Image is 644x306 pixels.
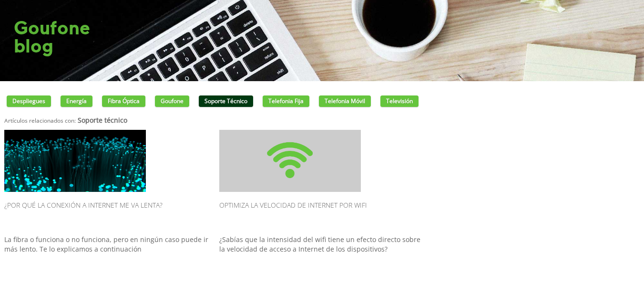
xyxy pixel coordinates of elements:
[380,95,419,107] a: Televisión
[61,95,92,107] a: Energía
[4,130,210,283] a: ¿Por qué la conexión a Internet me va lenta? La fibra o funciona o no funciona, pero en ningún ca...
[4,235,210,283] p: La fibra o funciona o no funciona, pero en ningún caso puede ir más lento. Te lo explicamos a con...
[219,197,425,230] h2: Optimiza la velocidad de Internet por wifi
[102,95,145,107] a: Fibra óptica
[155,95,189,107] a: Goufone
[4,197,210,230] h2: ¿Por qué la conexión a Internet me va lenta?
[78,116,127,125] strong: Soporte técnico
[14,19,90,55] h1: Goufone blog
[319,95,371,107] a: Telefonia móvil
[7,95,51,107] a: Despliegues
[219,235,425,283] p: ¿Sabías que la intensidad del wifi tiene un efecto directo sobre la velocidad de acceso a Interne...
[4,116,76,124] small: Artículos relacionados con:
[263,95,309,107] a: Telefonia fija
[4,130,146,192] img: ...
[219,130,361,192] img: ...
[219,130,425,283] a: Optimiza la velocidad de Internet por wifi ¿Sabías que la intensidad del wifi tiene un efecto dir...
[199,95,253,107] a: Soporte técnico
